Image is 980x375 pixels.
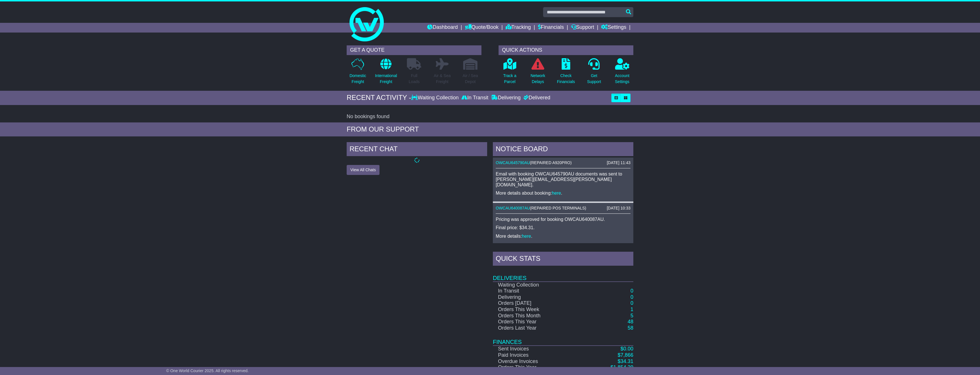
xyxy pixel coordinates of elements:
a: Dashboard [427,23,458,33]
a: Quote/Book [465,23,499,33]
a: Tracking [506,23,531,33]
a: 0 [630,294,633,300]
p: Get Support [587,73,601,85]
td: Orders [DATE] [493,300,581,307]
a: CheckFinancials [557,58,575,88]
td: In Transit [493,288,581,294]
span: 34.31 [620,358,633,364]
span: © One World Courier 2025. All rights reserved. [166,368,249,373]
td: Orders Last Year [493,325,581,331]
td: Overdue Invoices [493,358,581,365]
a: InternationalFreight [375,58,397,88]
td: Waiting Collection [493,282,581,288]
td: Finances [493,331,633,346]
a: Financials [538,23,564,33]
a: $34.31 [618,358,633,364]
div: Waiting Collection [411,95,460,101]
p: Air & Sea Freight [434,73,451,85]
a: OWCAU640087AU [496,206,530,210]
p: Email with booking OWCAU645790AU documents was sent to [PERSON_NAME][EMAIL_ADDRESS][PERSON_NAME][... [496,171,630,188]
td: Deliveries [493,267,633,282]
a: GetSupport [587,58,601,88]
p: Account Settings [615,73,630,85]
div: Quick Stats [493,252,633,267]
p: More details: . [496,233,630,239]
p: Track a Parcel [503,73,516,85]
td: Paid Invoices [493,352,581,358]
div: [DATE] 10:33 [607,206,630,211]
span: REPAIRED POS TERMINALS [531,206,585,210]
a: Settings [601,23,626,33]
a: $0.00 [620,346,633,352]
td: Delivering [493,294,581,301]
div: ( ) [496,206,630,211]
p: International Freight [375,73,397,85]
a: 0 [630,288,633,294]
a: AccountSettings [615,58,630,88]
div: ( ) [496,160,630,165]
div: Delivered [522,95,550,101]
a: 5 [630,313,633,318]
p: More details about booking: . [496,190,630,196]
div: RECENT CHAT [347,142,487,158]
p: Domestic Freight [350,73,366,85]
a: NetworkDelays [530,58,545,88]
div: Delivering [490,95,522,101]
td: Orders This Week [493,307,581,313]
p: Full Loads [407,73,421,85]
td: Sent Invoices [493,346,581,352]
td: Orders This Month [493,313,581,319]
span: 7,866 [620,352,633,358]
a: Support [571,23,594,33]
a: here [522,234,531,239]
td: Orders This Year [493,319,581,325]
a: here [552,191,561,195]
span: 0.00 [623,346,633,352]
p: Pricing was approved for booking OWCAU640087AU. [496,217,630,222]
td: Orders This Year [493,364,581,371]
a: 0 [630,300,633,306]
div: FROM OUR SUPPORT [347,125,633,134]
a: OWCAU645790AU [496,160,530,165]
button: View All Chats [347,165,379,175]
a: Track aParcel [503,58,517,88]
div: In Transit [460,95,490,101]
a: DomesticFreight [349,58,366,88]
a: 48 [628,319,633,324]
a: 1 [630,307,633,312]
div: QUICK ACTIONS [499,45,633,55]
div: No bookings found [347,114,633,120]
p: Final price: $34.31. [496,225,630,230]
div: NOTICE BOARD [493,142,633,158]
div: RECENT ACTIVITY - [347,94,411,102]
span: REPAIRED A920PRO [531,160,571,165]
a: 58 [628,325,633,331]
a: $1,854.29 [611,364,633,370]
div: [DATE] 11:43 [607,160,630,165]
span: 1,854.29 [613,364,633,370]
p: Network Delays [531,73,545,85]
p: Check Financials [557,73,575,85]
div: GET A QUOTE [347,45,481,55]
p: Air / Sea Depot [463,73,478,85]
a: $7,866 [618,352,633,358]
